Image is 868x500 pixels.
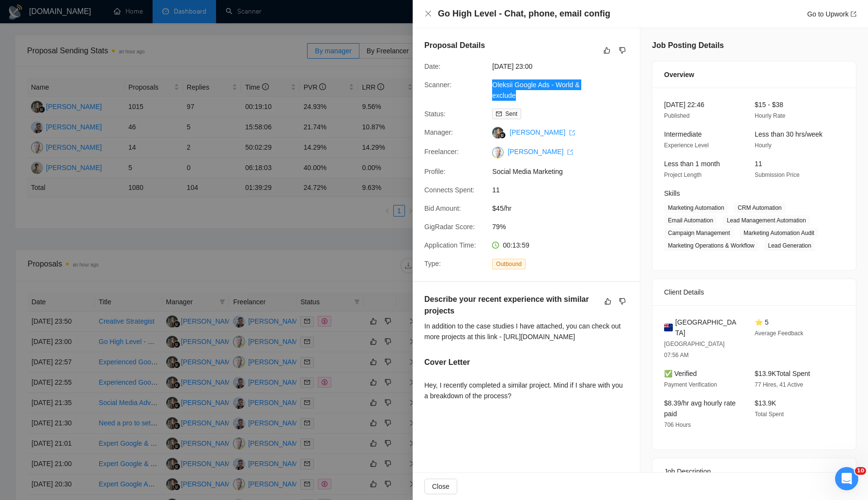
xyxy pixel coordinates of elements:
span: $45/hr [492,203,637,214]
a: [PERSON_NAME] export [510,128,575,136]
span: Freelancer: [424,148,459,156]
span: Bid Amount: [424,204,461,212]
span: Campaign Management [664,228,734,238]
span: Profile: [424,168,446,175]
span: Skills [664,189,680,197]
a: [PERSON_NAME] export [508,148,573,156]
span: like [604,47,610,54]
h5: Describe your recent experience with similar projects [424,294,598,317]
span: Close [432,481,449,492]
button: like [601,45,613,56]
span: Intermediate [664,130,702,138]
a: Go to Upworkexport [807,10,856,18]
span: Hourly [755,142,772,149]
span: export [567,149,573,155]
button: Close [424,10,432,18]
a: Oleksii Google Ads - World & exclude [492,81,579,99]
span: $8.39/hr avg hourly rate paid [664,399,736,418]
span: clock-circle [492,242,499,249]
span: Average Feedback [755,330,804,337]
span: Marketing Automation [664,203,728,213]
span: dislike [619,47,626,54]
span: Marketing Automation Audit [740,228,818,238]
span: Email Automation [664,215,717,226]
h5: Cover Letter [424,357,470,368]
span: $15 - $38 [755,101,783,109]
span: Status: [424,110,446,118]
img: 🇳🇿 [664,322,673,333]
span: Submission Price [755,172,800,178]
span: Lead Generation [764,240,815,251]
h4: Go High Level - Chat, phone, email config [438,8,610,20]
span: $13.9K [755,399,776,407]
span: export [851,11,856,17]
button: like [602,296,614,307]
span: dislike [619,297,626,305]
span: 00:13:59 [503,241,529,249]
span: Experience Level [664,142,709,149]
span: Scanner: [424,81,451,89]
div: In addition to the case studies I have attached, you can check out more projects at this link - [... [424,321,628,342]
span: Payment Verification [664,381,717,388]
span: [DATE] 22:46 [664,101,704,109]
span: Application Time: [424,241,476,249]
span: close [424,10,432,17]
span: mail [496,111,502,117]
h5: Job Posting Details [652,40,724,51]
span: Less than 1 month [664,160,720,168]
span: CRM Automation [734,203,786,213]
span: $13.9K Total Spent [755,370,810,377]
span: 10 [855,467,866,475]
span: like [604,297,611,305]
span: Hourly Rate [755,112,785,119]
span: ✅ Verified [664,370,697,377]
span: Outbound [492,259,526,269]
span: 11 [492,185,637,195]
span: Connects Spent: [424,186,475,194]
iframe: Intercom live chat [835,467,858,490]
span: Project Length [664,172,701,178]
span: Sent [505,110,517,117]
span: 706 Hours [664,422,691,428]
span: export [569,130,575,136]
span: Lead Management Automation [723,215,809,226]
span: 79% [492,221,637,232]
div: Hey, I recently completed a similar project. Mind if I share with you a breakdown of the process? ㅤ⁤ [424,380,628,401]
img: gigradar-bm.png [499,132,506,139]
span: [DATE] 23:00 [492,61,637,72]
span: Published [664,112,690,119]
img: c1-Ow9aLcblqxt-YoFKzxHgGnqRasFAsWW5KzfFKq3aDEBdJ9EVDXstja2V5Hd90t7 [492,147,504,158]
span: Total Spent [755,411,784,418]
span: Overview [664,69,694,80]
span: Date: [424,62,440,70]
span: Marketing Operations & Workflow [664,240,759,251]
button: Close [424,479,457,494]
h5: Proposal Details [424,40,485,51]
span: Manager: [424,128,453,136]
span: 11 [755,160,762,168]
button: dislike [617,45,628,56]
div: Client Details [664,279,844,305]
span: ⭐ 5 [755,318,769,326]
span: 77 Hires, 41 Active [755,381,803,388]
span: Social Media Marketing [492,166,637,177]
span: GigRadar Score: [424,223,475,231]
span: Less than 30 hrs/week [755,130,822,138]
button: dislike [617,296,628,307]
span: Type: [424,260,441,267]
div: Job Description [664,458,844,484]
span: [GEOGRAPHIC_DATA] 07:56 AM [664,341,725,359]
span: [GEOGRAPHIC_DATA] [675,317,739,338]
